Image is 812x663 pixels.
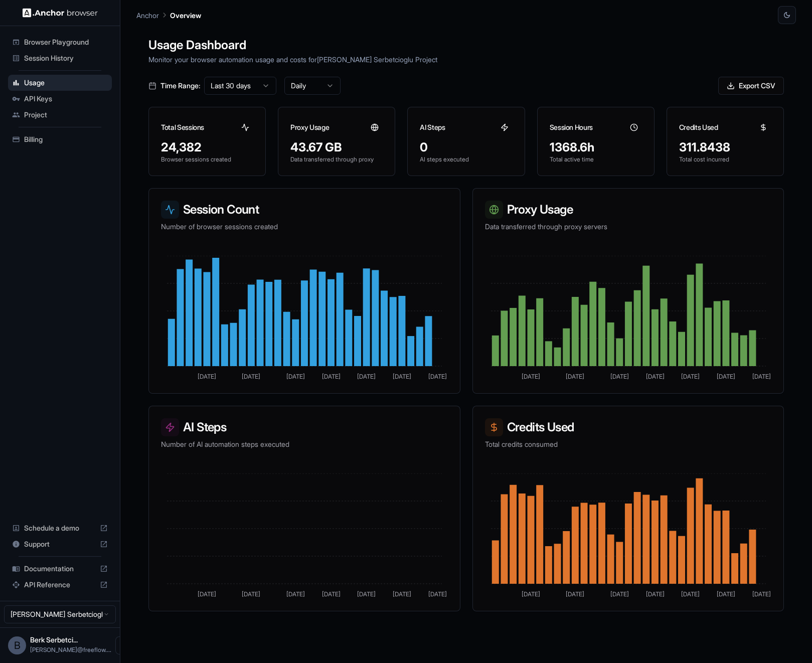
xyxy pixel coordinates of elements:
tspan: [DATE] [198,373,216,380]
tspan: [DATE] [322,590,341,598]
span: Schedule a demo [24,523,96,533]
tspan: [DATE] [286,590,305,598]
div: API Reference [8,577,112,593]
span: Project [24,110,108,120]
span: Session History [24,53,108,63]
tspan: [DATE] [357,373,376,380]
h3: Proxy Usage [485,201,772,219]
p: Number of browser sessions created [161,222,448,232]
div: Schedule a demo [8,520,112,536]
span: Browser Playground [24,37,108,47]
tspan: [DATE] [357,590,376,598]
tspan: [DATE] [566,373,584,380]
tspan: [DATE] [566,590,584,598]
tspan: [DATE] [522,373,540,380]
p: Data transferred through proxy [290,155,383,163]
div: API Keys [8,91,112,107]
span: Documentation [24,564,96,574]
span: API Keys [24,94,108,104]
p: Anchor [136,10,159,21]
h3: Credits Used [485,418,772,436]
span: Usage [24,78,108,88]
p: Data transferred through proxy servers [485,222,772,232]
div: Session History [8,50,112,66]
tspan: [DATE] [752,373,770,380]
tspan: [DATE] [393,373,411,380]
tspan: [DATE] [681,373,700,380]
span: Support [24,539,96,549]
p: Overview [170,10,201,21]
h3: AI Steps [420,122,445,132]
div: 24,382 [161,139,253,155]
tspan: [DATE] [716,373,735,380]
tspan: [DATE] [428,373,447,380]
h3: Total Sessions [161,122,204,132]
div: 1368.6h [550,139,642,155]
div: Support [8,536,112,552]
nav: breadcrumb [136,10,201,21]
div: Billing [8,131,112,147]
p: Monitor your browser automation usage and costs for [PERSON_NAME] Serbetcioglu Project [148,54,784,65]
tspan: [DATE] [522,590,540,598]
div: 0 [420,139,512,155]
div: 311.8438 [679,139,771,155]
div: B [8,636,26,654]
tspan: [DATE] [322,373,341,380]
p: AI steps executed [420,155,512,163]
tspan: [DATE] [645,590,664,598]
tspan: [DATE] [681,590,700,598]
span: berk@freeflow.dev [30,646,111,653]
tspan: [DATE] [242,373,260,380]
tspan: [DATE] [428,590,447,598]
h1: Usage Dashboard [148,36,784,54]
tspan: [DATE] [242,590,260,598]
button: Export CSV [718,77,784,95]
h3: Session Count [161,201,448,219]
img: Anchor Logo [23,8,98,18]
h3: Proxy Usage [290,122,329,132]
p: Total credits consumed [485,439,772,449]
h3: Credits Used [679,122,718,132]
div: Documentation [8,561,112,577]
tspan: [DATE] [645,373,664,380]
tspan: [DATE] [752,590,770,598]
span: Time Range: [160,81,200,91]
tspan: [DATE] [716,590,735,598]
p: Number of AI automation steps executed [161,439,448,449]
button: Open menu [115,636,133,654]
div: Usage [8,75,112,91]
tspan: [DATE] [610,590,628,598]
h3: AI Steps [161,418,448,436]
tspan: [DATE] [286,373,305,380]
tspan: [DATE] [198,590,216,598]
p: Browser sessions created [161,155,253,163]
span: Billing [24,134,108,144]
tspan: [DATE] [393,590,411,598]
h3: Session Hours [550,122,593,132]
p: Total cost incurred [679,155,771,163]
div: Project [8,107,112,123]
span: Berk Serbetcioglu [30,635,78,644]
p: Total active time [550,155,642,163]
div: 43.67 GB [290,139,383,155]
tspan: [DATE] [610,373,628,380]
div: Browser Playground [8,34,112,50]
span: API Reference [24,580,96,590]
